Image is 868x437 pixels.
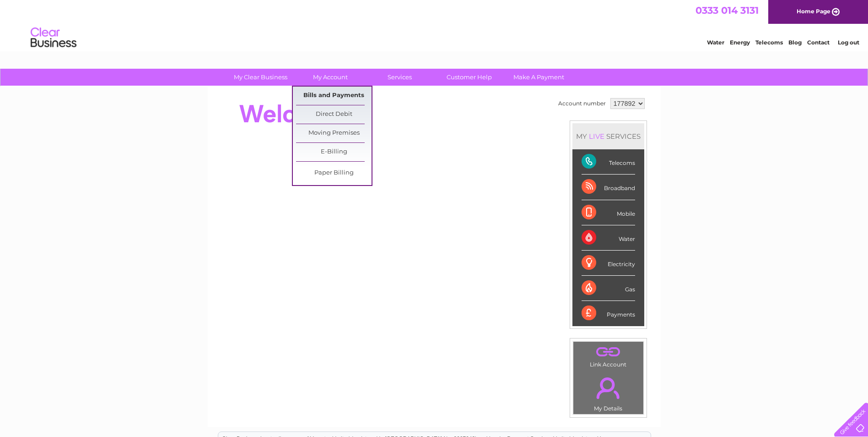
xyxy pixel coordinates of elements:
[587,132,606,141] div: LIVE
[292,69,368,86] a: My Account
[695,5,759,16] a: 0333 014 3131
[582,301,635,326] div: Payments
[296,164,372,182] a: Paper Billing
[755,39,783,46] a: Telecoms
[223,69,298,86] a: My Clear Business
[730,39,750,46] a: Energy
[582,251,635,276] div: Electricity
[582,200,635,225] div: Mobile
[576,344,641,360] a: .
[572,123,644,149] div: MY SERVICES
[707,39,724,46] a: Water
[573,370,644,415] td: My Details
[788,39,802,46] a: Blog
[582,175,635,200] div: Broadband
[582,276,635,301] div: Gas
[296,124,372,142] a: Moving Premises
[556,96,608,111] td: Account number
[838,39,859,46] a: Log out
[576,372,641,404] a: .
[30,24,77,52] img: logo.png
[296,143,372,161] a: E-Billing
[573,341,644,370] td: Link Account
[582,149,635,175] div: Telecoms
[501,69,577,86] a: Make A Payment
[582,225,635,251] div: Water
[431,69,507,86] a: Customer Help
[296,105,372,124] a: Direct Debit
[296,87,372,105] a: Bills and Payments
[807,39,830,46] a: Contact
[362,69,437,86] a: Services
[218,5,651,44] div: Clear Business is a trading name of Verastar Limited (registered in [GEOGRAPHIC_DATA] No. 3667643...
